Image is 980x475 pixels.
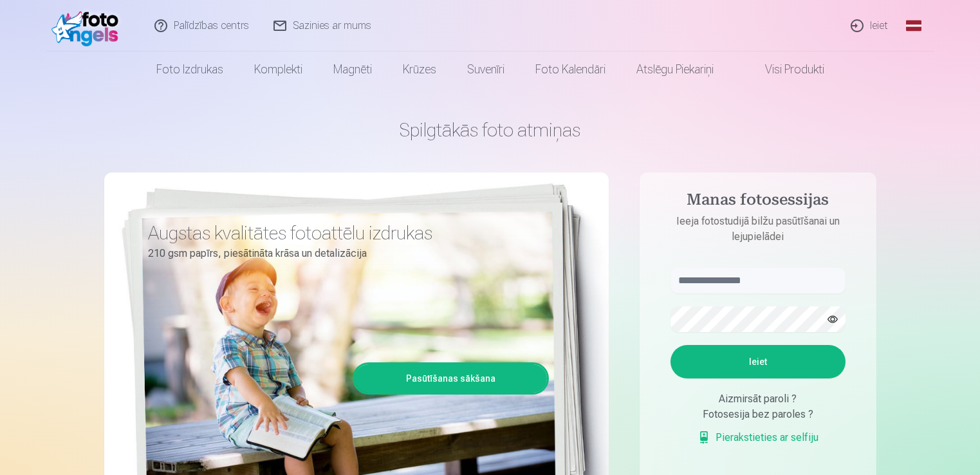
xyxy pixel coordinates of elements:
button: Ieiet [670,345,846,378]
a: Suvenīri [452,51,520,88]
a: Atslēgu piekariņi [621,51,729,88]
a: Krūzes [387,51,452,88]
h1: Spilgtākās foto atmiņas [104,118,876,142]
h3: Augstas kvalitātes fotoattēlu izdrukas [148,221,539,245]
h4: Manas fotosessijas [658,191,858,214]
img: /fa1 [51,5,125,46]
a: Foto izdrukas [141,51,239,88]
a: Komplekti [239,51,318,88]
div: Aizmirsāt paroli ? [670,391,846,407]
p: Ieeja fotostudijā bilžu pasūtīšanai un lejupielādei [658,214,858,245]
a: Visi produkti [729,51,840,88]
p: 210 gsm papīrs, piesātināta krāsa un detalizācija [148,245,539,263]
a: Foto kalendāri [520,51,621,88]
a: Magnēti [318,51,387,88]
a: Pasūtīšanas sākšana [355,364,547,393]
div: Fotosesija bez paroles ? [670,407,846,422]
a: Pierakstieties ar selfiju [698,430,818,445]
